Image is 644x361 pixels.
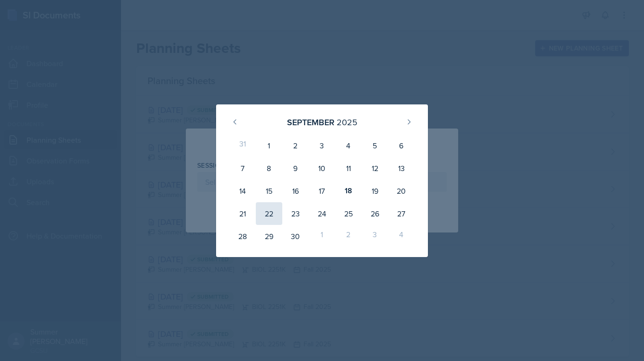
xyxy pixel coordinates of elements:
div: 1 [256,134,282,157]
div: 27 [388,202,415,225]
div: 25 [335,202,362,225]
div: 6 [388,134,415,157]
div: 15 [256,180,282,202]
div: 1 [309,225,335,248]
div: 18 [335,180,362,202]
div: 8 [256,157,282,180]
div: 3 [309,134,335,157]
div: 16 [282,180,309,202]
div: 19 [362,180,388,202]
div: 4 [388,225,415,248]
div: 11 [335,157,362,180]
div: 31 [229,134,256,157]
div: 2 [335,225,362,248]
div: 3 [362,225,388,248]
div: September [287,116,334,129]
div: 30 [282,225,309,248]
div: 2 [282,134,309,157]
div: 7 [229,157,256,180]
div: 17 [309,180,335,202]
div: 23 [282,202,309,225]
div: 2025 [337,116,357,129]
div: 21 [229,202,256,225]
div: 12 [362,157,388,180]
div: 24 [309,202,335,225]
div: 10 [309,157,335,180]
div: 29 [256,225,282,248]
div: 14 [229,180,256,202]
div: 20 [388,180,415,202]
div: 5 [362,134,388,157]
div: 26 [362,202,388,225]
div: 9 [282,157,309,180]
div: 4 [335,134,362,157]
div: 13 [388,157,415,180]
div: 22 [256,202,282,225]
div: 28 [229,225,256,248]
